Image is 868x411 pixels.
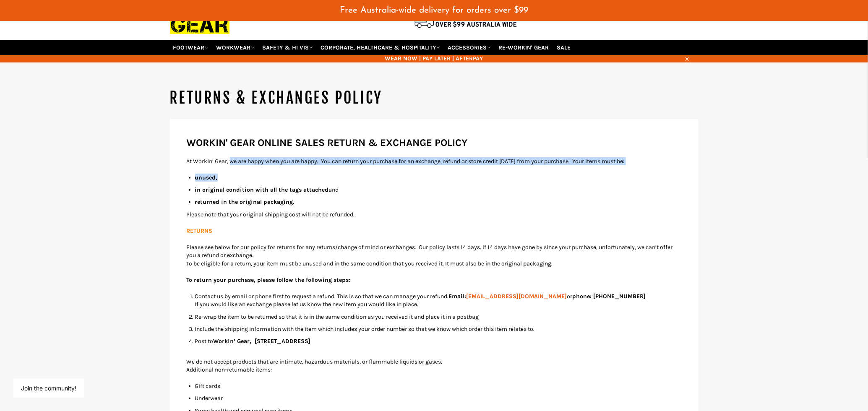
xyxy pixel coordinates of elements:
a: CORPORATE, HEALTHCARE & HOSPITALITY [318,40,443,55]
a: [EMAIL_ADDRESS][DOMAIN_NAME] [467,293,567,300]
li: Underwear [195,394,682,402]
li: and [195,186,682,194]
strong: WORKIN' GEAR ONLINE SALES RETURN & EXCHANGE POLICY [187,137,468,148]
span: Free Australia-wide delivery for orders over $99 [340,6,528,15]
li: Contact us by email or phone first to request a refund. This is so that we can manage your refund... [195,292,682,309]
strong: Workin’ Gear, [STREET_ADDRESS] [214,338,311,345]
strong: To return your purchase, please follow the following steps: [187,276,351,284]
p: We do not accept products that are intimate, hazardous materials, or flammable liquids or gases. ... [187,358,682,374]
strong: returned in the original packaging. [195,198,295,205]
p: At Workin’ Gear, we are happy when you are happy. You can return your purchase for an exchange, r... [187,157,682,165]
a: ACCESSORIES [445,40,494,55]
a: RE-WORKIN' GEAR [495,40,553,55]
a: FOOTWEAR [170,40,212,55]
strong: unused, [195,174,218,181]
a: WORKWEAR [213,40,258,55]
li: Post to [195,337,682,354]
p: Please note that your original shipping cost will not be refunded. [187,211,682,219]
li: Include the shipping information with the item which includes your order number so that we know w... [195,325,682,333]
span: WEAR NOW | PAY LATER | AFTERPAY [170,55,699,62]
strong: RETURNS [187,227,213,234]
button: Join the community! [21,385,76,392]
p: Please see below for our policy for returns for any returns/change of mind or exchanges. Our poli... [187,243,682,268]
a: SAFETY & HI VIS [259,40,316,55]
li: Re-wrap the item to be returned so that it is in the same condition as you received it and place ... [195,313,682,321]
strong: phone: [PHONE_NUMBER] [573,293,646,300]
li: Gift cards [195,382,682,390]
strong: in original condition with all the tags attached [195,186,329,193]
strong: Email: [449,293,567,300]
h1: RETURNS & EXCHANGES POLICY [170,88,699,109]
a: SALE [554,40,574,55]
